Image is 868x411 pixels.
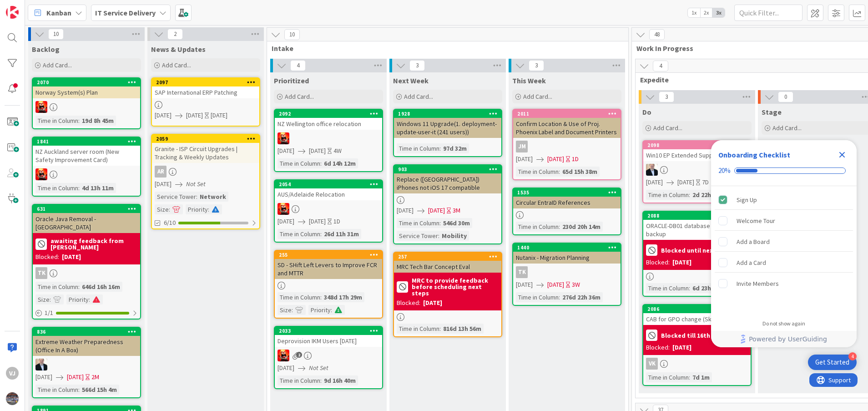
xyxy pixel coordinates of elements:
div: 2059Granite - ISP Circuit Upgrades | Tracking & Weekly Updates [152,135,259,163]
div: Time in Column [516,292,559,302]
div: 2088 [643,212,751,220]
div: 2M [91,372,99,382]
div: VN [33,168,140,180]
div: 2054AUS/Adelaide Relocation [275,180,382,200]
span: [DATE] [516,280,533,289]
div: 2092 [275,110,382,118]
span: : [439,324,441,334]
div: 2d 22h 19m [690,190,727,200]
span: Add Card... [772,124,802,132]
span: Kanban [46,7,71,18]
div: Granite - ISP Circuit Upgrades | Tracking & Weekly Updates [152,143,259,163]
div: 903Replace ([GEOGRAPHIC_DATA]) iPhones not iOS 17 compatible [394,165,501,193]
span: Add Card... [162,61,191,69]
span: 4 [653,61,668,71]
span: [DATE] [677,178,694,187]
div: 1841NZ Auckland server room (New Safety Improvement Card) [33,137,140,166]
b: awaiting feedback from [PERSON_NAME] [50,238,137,250]
div: 257 [394,253,501,261]
span: [DATE] [428,206,445,215]
div: 2098 [647,142,751,148]
div: 2070Norway System(s) Plan [33,78,140,98]
div: TK [35,267,47,279]
div: Time in Column [646,372,689,382]
div: 2088 [647,213,751,219]
span: Intake [272,44,617,53]
span: 1x [688,8,700,17]
span: News & Updates [151,45,206,54]
div: Welcome Tour [737,215,775,226]
div: 4d 13h 11m [80,183,116,193]
div: 1440Nutanix - Migration Planning [513,244,621,264]
span: : [331,305,332,315]
span: 2 [167,29,183,40]
div: [DATE] [62,252,81,262]
span: : [50,294,51,304]
div: 2098 [643,141,751,149]
div: NZ Auckland server room (New Safety Improvement Card) [33,146,140,166]
span: 2x [700,8,712,17]
span: Add Card... [404,92,433,101]
span: 3 [409,60,425,71]
div: Checklist progress: 20% [718,167,849,175]
div: Time in Column [278,375,320,386]
div: 546d 30m [441,218,472,228]
div: Close Checklist [835,147,849,162]
div: JM [516,141,528,152]
div: 1D [572,154,579,164]
div: Do not show again [762,320,805,327]
span: [DATE] [278,217,294,226]
span: : [78,116,80,126]
span: [DATE] [35,372,52,382]
span: : [208,204,209,214]
div: Add a Board is incomplete. [715,232,853,252]
div: 19d 8h 45m [80,116,116,126]
i: Not Set [186,180,206,188]
div: Blocked: [646,343,670,352]
span: : [169,204,170,214]
div: 2059 [152,135,259,143]
div: Add a Card [737,257,766,268]
span: 4 [290,60,306,71]
div: Mobility [439,231,469,241]
span: : [559,167,560,177]
span: : [438,231,439,241]
span: Next Week [393,76,429,85]
span: 6/10 [164,218,176,228]
span: [DATE] [397,206,414,215]
div: 257MRC Tech Bar Concept Eval [394,253,501,273]
span: : [78,385,80,395]
div: [DATE] [672,258,691,267]
div: Time in Column [278,158,320,168]
div: 2070 [33,78,140,86]
div: 2092NZ Wellington office relocation [275,110,382,130]
span: [DATE] [278,146,294,156]
img: HO [646,164,658,176]
img: VN [35,101,47,113]
span: : [689,190,690,200]
span: : [292,305,293,315]
div: 255 [279,252,382,258]
div: Blocked: [646,258,670,267]
div: 631 [37,206,140,212]
div: Footer [711,331,857,347]
img: VN [35,168,47,180]
div: Nutanix - Migration Planning [513,252,621,264]
div: 1535 [513,188,621,197]
span: 1 / 1 [45,308,53,318]
img: VN [278,350,289,361]
div: 1535 [517,189,621,196]
div: Priority [66,294,89,304]
div: 903 [394,165,501,173]
div: VN [275,132,382,144]
div: Time in Column [646,283,689,293]
div: 7D [702,178,709,187]
div: MRC Tech Bar Concept Eval [394,261,501,273]
div: 3M [453,206,460,215]
span: : [196,192,197,202]
div: Invite Members [737,278,779,289]
img: Visit kanbanzone.com [6,6,19,19]
div: Get Started [815,358,849,367]
span: : [78,282,80,292]
div: 2059 [156,136,259,142]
